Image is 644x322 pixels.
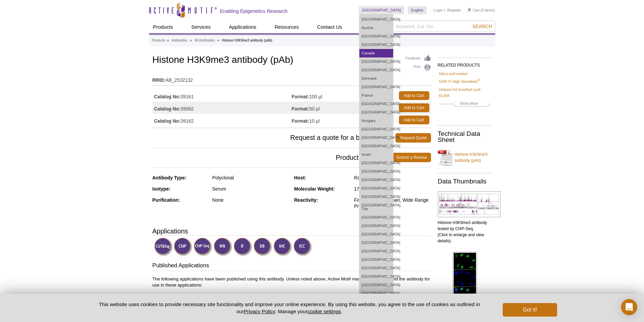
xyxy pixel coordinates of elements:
a: [GEOGRAPHIC_DATA] [359,289,393,298]
strong: Catalog No: [154,106,181,112]
strong: Catalog No: [154,118,181,124]
a: [GEOGRAPHIC_DATA] [359,133,393,142]
td: AB_2532132 [152,73,431,84]
a: [GEOGRAPHIC_DATA] [359,222,393,230]
a: [GEOGRAPHIC_DATA], The [359,201,393,213]
button: Search [470,23,494,29]
a: France [359,91,393,100]
a: [GEOGRAPHIC_DATA] [359,159,393,167]
img: Dot Blot Validated [254,238,272,256]
strong: Format: [292,106,309,112]
a: [GEOGRAPHIC_DATA] [359,184,393,193]
a: ChIP-IT High Sensitivity® [439,78,480,84]
h2: Data Thumbnails [438,178,492,184]
a: Request Quote [396,133,431,143]
div: Serum [212,186,289,192]
a: [GEOGRAPHIC_DATA] [359,83,393,91]
a: Products [149,21,177,33]
td: 39062 [152,102,292,114]
a: Contact Us [313,21,346,33]
sup: ® [477,79,480,82]
a: Histone H3 trimethyl Lys9 ELISA [439,86,491,99]
a: [GEOGRAPHIC_DATA] [359,281,393,289]
button: Got it! [503,303,557,317]
a: Hungary [359,117,393,125]
div: 17 kDa [354,186,431,192]
a: Histone H3K9me3 antibody (pAb) [438,147,492,168]
a: [GEOGRAPHIC_DATA] [359,272,393,281]
a: [GEOGRAPHIC_DATA] [359,15,393,24]
h3: Published Applications [152,262,431,271]
a: [GEOGRAPHIC_DATA] [359,41,393,49]
li: » [190,39,192,42]
a: [GEOGRAPHIC_DATA] [359,193,393,201]
span: Product Review [152,153,392,162]
a: Products [152,38,165,44]
h3: Applications [152,226,431,236]
a: [GEOGRAPHIC_DATA] [359,176,393,184]
strong: Format: [292,94,309,100]
a: [GEOGRAPHIC_DATA] [359,32,393,41]
a: [GEOGRAPHIC_DATA] [359,167,393,176]
img: CUT&Tag Validated [154,238,173,256]
a: [GEOGRAPHIC_DATA] [359,213,393,222]
h2: RELATED PRODUCTS [438,57,492,70]
img: Histone H3K9me3 antibody (pAb) tested by immunofluorescence. [453,252,477,304]
h2: Technical Data Sheet [438,131,492,143]
img: Immunohistochemistry Validated [273,238,292,256]
h1: Histone H3K9me3 antibody (pAb) [152,55,431,66]
a: Canada [359,49,393,57]
a: Resources [270,21,303,33]
li: | [445,6,446,14]
strong: Reactivity: [294,197,318,203]
a: Print [406,64,431,71]
td: 39162 [152,114,292,126]
a: [GEOGRAPHIC_DATA] [359,57,393,66]
p: Histone H3K9me3 antibody tested by ChIP-Seq. (Click to enlarge and view details). [438,220,492,244]
td: 10 µl [292,114,368,126]
strong: Molecular Weight: [294,186,335,192]
a: Cart [468,8,480,13]
li: (0 items) [468,6,495,14]
a: Applications [225,21,260,33]
strong: Purification: [152,197,180,203]
a: Denmark [359,74,393,83]
a: Israel [359,150,393,159]
div: Rabbit [354,175,431,181]
p: This website uses cookies to provide necessary site functionality and improve your online experie... [87,301,492,315]
a: Submit a Review [392,153,431,162]
a: Antibodies [171,38,187,44]
strong: Catalog No: [154,94,181,100]
strong: RRID: [152,77,166,83]
img: Immunofluorescence Validated [234,238,252,256]
span: Search [472,24,492,29]
a: HeLa acid extract [439,71,468,77]
a: All Antibodies [194,38,215,44]
h2: Enabling Epigenetics Research [220,8,288,14]
div: Open Intercom Messenger [621,299,637,315]
strong: Format: [292,118,309,124]
div: Fission Yeast, Human, Wide Range Predicted [354,197,431,209]
a: [GEOGRAPHIC_DATA] [359,6,405,14]
a: English [408,6,427,14]
img: Immunocytochemistry Validated [293,238,312,256]
li: » [167,39,169,42]
div: None [212,197,289,203]
td: 50 µl [292,102,368,114]
a: [GEOGRAPHIC_DATA] [359,100,393,108]
a: Show More [439,100,491,108]
a: Add to Cart [399,103,429,112]
a: [GEOGRAPHIC_DATA] [359,247,393,255]
a: Login [433,8,443,13]
img: ChIP Validated [174,238,192,256]
a: Register [447,8,461,13]
a: Add to Cart [399,116,429,124]
a: Services [187,21,215,33]
a: [GEOGRAPHIC_DATA] [359,66,393,74]
a: [GEOGRAPHIC_DATA] [359,125,393,133]
button: cookie settings [307,308,341,314]
strong: Antibody Type: [152,175,187,180]
img: Western Blot Validated [214,238,232,256]
a: [GEOGRAPHIC_DATA] [359,108,393,117]
a: [GEOGRAPHIC_DATA] [359,230,393,239]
